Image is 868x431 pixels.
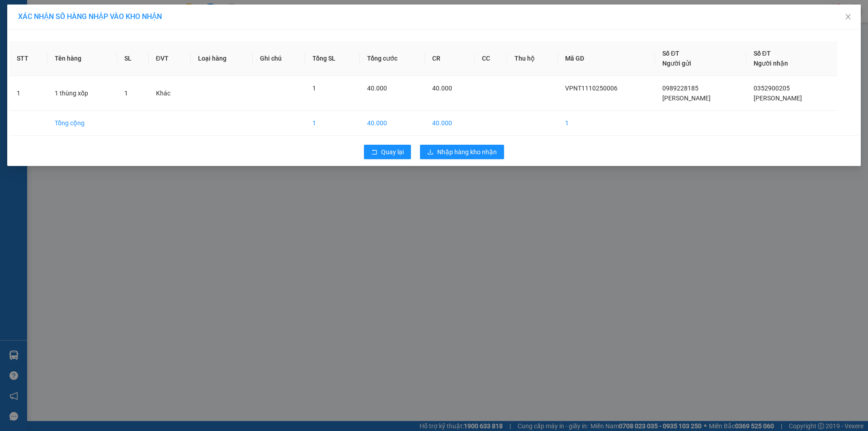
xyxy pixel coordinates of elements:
[253,41,305,76] th: Ghi chú
[47,111,117,136] td: Tổng cộng
[305,41,359,76] th: Tổng SL
[662,85,698,92] span: 0989228185
[754,50,771,57] span: Số ĐT
[149,41,191,76] th: ĐVT
[844,13,852,20] span: close
[754,95,802,102] span: [PERSON_NAME]
[305,111,359,136] td: 1
[420,145,504,159] button: downloadNhập hàng kho nhận
[149,76,191,111] td: Khác
[565,85,618,92] span: VPNT1110250006
[558,111,655,136] td: 1
[9,41,47,76] th: STT
[312,85,316,92] span: 1
[425,111,475,136] td: 40.000
[427,149,434,156] span: download
[367,85,387,92] span: 40.000
[364,145,411,159] button: rollbackQuay lại
[425,41,475,76] th: CR
[18,12,162,21] span: XÁC NHẬN SỐ HÀNG NHẬP VÀO KHO NHẬN
[9,76,47,111] td: 1
[437,147,497,157] span: Nhập hàng kho nhận
[360,41,425,76] th: Tổng cước
[662,50,679,57] span: Số ĐT
[662,60,691,67] span: Người gửi
[381,147,404,157] span: Quay lại
[475,41,508,76] th: CC
[117,41,149,76] th: SL
[558,41,655,76] th: Mã GD
[507,41,558,76] th: Thu hộ
[124,90,128,97] span: 1
[432,85,452,92] span: 40.000
[754,60,788,67] span: Người nhận
[835,5,861,30] button: Close
[47,76,117,111] td: 1 thùng xốp
[360,111,425,136] td: 40.000
[371,149,377,156] span: rollback
[662,95,711,102] span: [PERSON_NAME]
[754,85,790,92] span: 0352900205
[47,41,117,76] th: Tên hàng
[191,41,253,76] th: Loại hàng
